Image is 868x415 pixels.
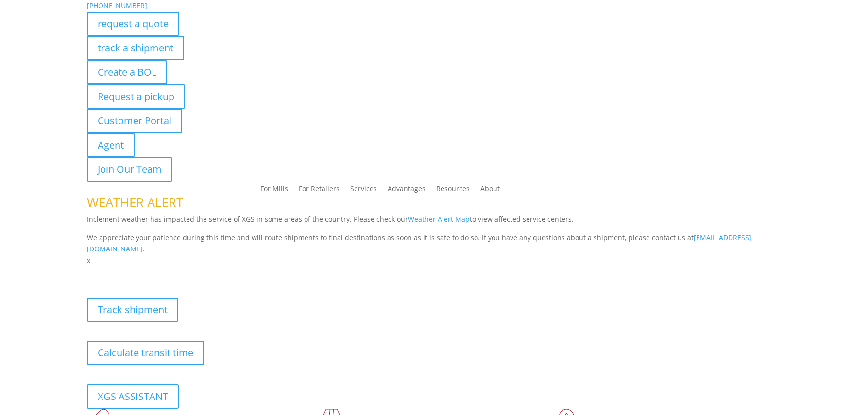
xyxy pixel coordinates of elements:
[87,194,183,211] span: WEATHER ALERT
[388,185,425,196] a: Advantages
[87,214,782,232] p: Inclement weather has impacted the service of XGS in some areas of the country. Please check our ...
[87,84,185,109] a: Request a pickup
[408,215,470,224] a: Weather Alert Map
[87,298,178,322] a: Track shipment
[87,341,204,365] a: Calculate transit time
[87,12,179,36] a: request a quote
[87,36,184,60] a: track a shipment
[87,109,182,133] a: Customer Portal
[436,185,470,196] a: Resources
[87,133,135,157] a: Agent
[87,384,179,409] a: XGS ASSISTANT
[87,255,782,266] p: x
[87,1,147,10] a: [PHONE_NUMBER]
[480,185,500,196] a: About
[260,185,288,196] a: For Mills
[87,60,167,84] a: Create a BOL
[87,157,172,182] a: Join Our Team
[87,232,782,255] p: We appreciate your patience during this time and will route shipments to final destinations as so...
[350,185,377,196] a: Services
[299,185,340,196] a: For Retailers
[87,268,304,277] b: Visibility, transparency, and control for your entire supply chain.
